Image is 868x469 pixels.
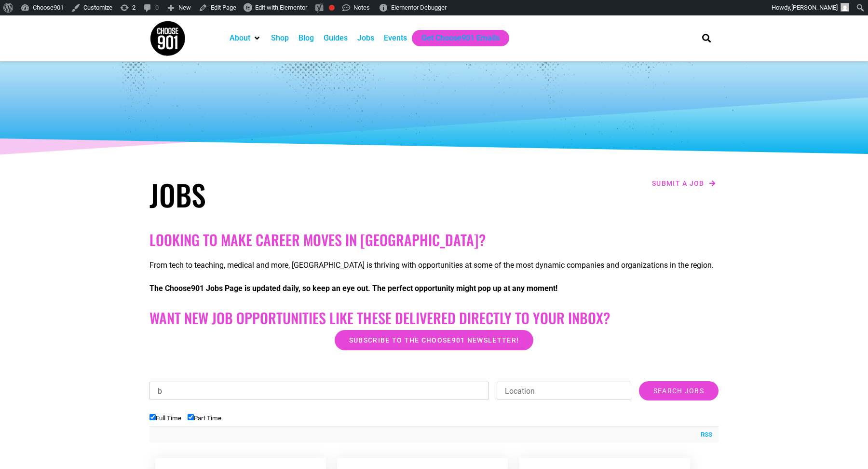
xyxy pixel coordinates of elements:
span: [PERSON_NAME] [791,4,838,11]
span: Submit a job [652,180,705,187]
input: Keywords [149,382,489,400]
a: Blog [298,32,314,44]
a: Events [384,32,407,44]
input: Full Time [149,414,156,420]
input: Location [497,382,631,400]
a: Get Choose901 Emails [421,32,500,44]
h2: Want New Job Opportunities like these Delivered Directly to your Inbox? [149,309,719,327]
a: Submit a job [649,177,719,190]
a: Subscribe to the Choose901 newsletter! [335,330,533,350]
a: RSS [696,430,712,440]
p: From tech to teaching, medical and more, [GEOGRAPHIC_DATA] is thriving with opportunities at some... [149,260,719,271]
label: Part Time [188,414,221,422]
nav: Main nav [225,30,686,46]
a: Guides [324,32,348,44]
a: Shop [271,32,289,44]
span: Subscribe to the Choose901 newsletter! [349,337,519,344]
label: Full Time [149,414,181,422]
h1: Jobs [149,177,429,212]
div: Needs improvement [329,5,335,11]
a: Jobs [357,32,374,44]
input: Part Time [188,414,194,420]
strong: The Choose901 Jobs Page is updated daily, so keep an eye out. The perfect opportunity might pop u... [149,284,557,293]
div: Search [699,30,715,46]
a: About [230,32,250,44]
input: Search Jobs [639,381,719,400]
span: Edit with Elementor [255,4,307,11]
h2: Looking to make career moves in [GEOGRAPHIC_DATA]? [149,231,719,248]
div: About [225,30,266,46]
